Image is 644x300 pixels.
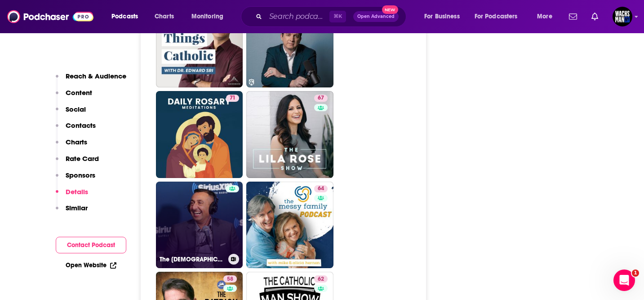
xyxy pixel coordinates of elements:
[111,10,138,23] span: Podcasts
[613,7,632,26] img: User Profile
[329,11,346,22] span: ⌘ K
[66,171,95,179] p: Sponsors
[475,10,518,23] span: For Podcasters
[227,275,233,284] span: 58
[66,121,96,130] p: Contacts
[246,182,333,269] a: 64
[56,72,126,88] button: Reach & Audience
[56,154,99,171] button: Rate Card
[353,11,399,22] button: Open AdvancedNew
[56,121,96,138] button: Contacts
[424,10,460,23] span: For Business
[318,184,324,193] span: 64
[230,94,235,103] span: 71
[531,9,564,24] button: open menu
[469,9,531,24] button: open menu
[66,261,116,269] a: Open Website
[418,9,471,24] button: open menu
[66,187,88,196] p: Details
[56,105,86,122] button: Social
[105,9,150,24] button: open menu
[56,237,126,253] button: Contact Podcast
[66,154,99,163] p: Rate Card
[223,275,237,283] a: 58
[56,204,88,220] button: Similar
[314,95,328,102] a: 67
[66,204,88,212] p: Similar
[613,7,632,26] button: Show profile menu
[613,270,635,291] iframe: Intercom live chat
[226,95,239,102] a: 71
[318,94,324,103] span: 67
[185,9,235,24] button: open menu
[156,182,243,269] a: The [DEMOGRAPHIC_DATA] Guy Show's Podcast
[613,7,632,26] span: Logged in as WachsmanNY
[160,256,225,263] h3: The [DEMOGRAPHIC_DATA] Guy Show's Podcast
[314,185,328,192] a: 64
[149,9,179,24] a: Charts
[56,187,88,204] button: Details
[66,72,126,80] p: Reach & Audience
[266,9,329,24] input: Search podcasts, credits, & more...
[382,5,398,14] span: New
[56,88,92,105] button: Content
[66,88,92,97] p: Content
[314,275,328,283] a: 62
[156,91,243,178] a: 71
[565,9,581,24] a: Show notifications dropdown
[155,10,174,23] span: Charts
[246,1,333,88] a: 69
[318,275,324,284] span: 62
[588,9,602,24] a: Show notifications dropdown
[66,105,86,113] p: Social
[56,171,95,187] button: Sponsors
[357,14,395,19] span: Open Advanced
[156,1,243,88] a: 68
[66,138,87,146] p: Charts
[632,270,639,277] span: 1
[537,10,552,23] span: More
[246,91,333,178] a: 67
[249,6,415,27] div: Search podcasts, credits, & more...
[56,138,87,154] button: Charts
[7,8,93,25] img: Podchaser - Follow, Share and Rate Podcasts
[191,10,223,23] span: Monitoring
